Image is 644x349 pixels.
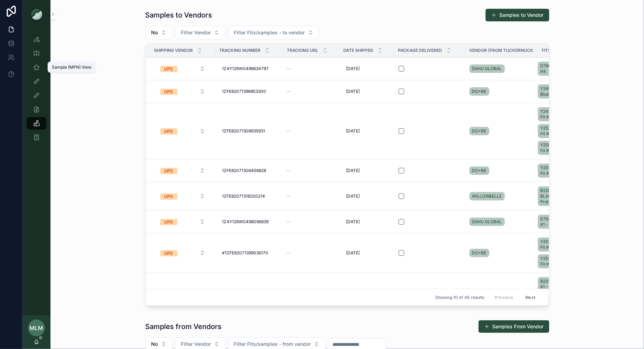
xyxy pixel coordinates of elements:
span: Tracking Number [219,48,261,53]
a: Select Button [154,246,211,260]
span: Vendor (from Tuckernuck [469,48,534,53]
span: -- [287,219,291,225]
a: [DATE] [344,247,390,259]
span: -- [287,89,291,94]
button: Samples to Vendor [486,9,549,21]
a: [DATE] [344,165,390,176]
a: 1ZFE82071308935931 [219,125,279,137]
a: -- [287,89,335,94]
span: [DATE] [346,128,360,134]
button: Select Button [155,190,211,203]
a: B2204 BLACK-BLACK - Fit #1 - Proto [538,185,582,207]
a: [DATE] [344,86,390,97]
a: Y25156T-Navy - Fit #1 - Proto [538,164,579,178]
div: UPS [164,89,173,95]
a: DO+BE [469,247,534,259]
h1: Samples to Vendors [145,10,212,20]
a: SAHU GLOBAL [469,63,534,74]
span: B2311-Green - Fit #1 - Proto [541,279,576,290]
a: D766-Blue - Fit #4 [538,62,579,76]
button: Select Button [145,26,172,39]
span: Tracking URL [287,48,319,53]
span: Filter Fits/samples - from vendor [234,341,311,348]
a: WILLOW&ELLE [469,192,505,200]
a: [DATE] [344,125,390,137]
span: [DATE] [346,219,360,225]
a: Y25214T-Black - Fit #5 [538,238,579,252]
a: -- [287,250,335,256]
span: Y25097T-Black - Fit #1 - Proto [541,142,576,153]
span: -- [287,168,291,173]
span: [DATE] [346,66,360,71]
button: Select Button [228,26,319,39]
span: Filter Fits/samples - to vendor [234,29,305,36]
span: Y25216T-White - Fit #2 [541,256,576,267]
span: SAHU GLOBAL [472,219,502,225]
a: Y24950T-Light Blue - Fit #3 [538,84,579,98]
span: [DATE] [346,193,360,199]
span: SAHU GLOBAL [472,66,502,71]
span: 1ZFE82071308935931 [222,128,265,134]
span: DO+BE [472,89,487,94]
span: [DATE] [346,250,360,256]
a: 1Z4Y126W0498096839 [219,216,279,227]
span: -- [287,66,291,71]
span: -- [287,193,291,199]
a: #1ZFE82071399036170 [219,247,279,259]
span: No [151,341,158,348]
span: DO+BE [472,128,487,134]
a: Select Button [154,62,211,75]
span: Fits/samples - to vendor collection [542,48,577,53]
a: [DATE] [344,63,390,74]
a: D764-Black - Fit #1 - Proto [538,215,579,229]
a: -- [287,66,335,71]
a: 1ZFE82071306456828 [219,165,279,176]
div: scrollable content [22,28,50,153]
span: Package Delivered [398,48,442,53]
a: Y25156T-Navy - Fit #1 - Proto [538,162,582,179]
span: Y24305T-Coral - Fit #2 [541,109,576,120]
a: 1ZFE82071318200214 [219,191,279,202]
span: 1Z4Y126W0498096839 [222,219,269,225]
a: 1ZFE82071396853300 [219,86,279,97]
a: DO+BE [469,125,534,137]
a: -- [287,128,335,134]
span: -- [287,128,291,134]
a: DO+BE [469,127,489,135]
span: -- [287,250,291,256]
a: Y25216T-White - Fit #2 [538,254,579,268]
a: Y24305T-Coral - Fit #2 [538,107,579,121]
a: Select Button [154,190,211,203]
button: Samples From Vendor [479,320,549,333]
button: Select Button [155,85,211,98]
a: [DATE] [344,216,390,227]
a: Y24305T-Coral - Fit #2Y25283T-Black - Fit #2Y25097T-Black - Fit #1 - Proto [538,106,582,156]
a: SAHU GLOBAL [469,216,534,227]
div: UPS [164,66,173,72]
a: DO+BE [469,87,489,96]
span: MLM [30,324,43,332]
span: D766-Blue - Fit #4 [541,63,576,74]
span: Y25156T-Navy - Fit #1 - Proto [541,165,576,176]
span: Y25214T-Black - Fit #5 [541,239,576,250]
div: UPS [164,128,173,135]
a: Y24950T-Light Blue - Fit #3 [538,83,582,100]
span: 1ZFE82071306456828 [222,168,266,173]
div: UPS [164,193,173,200]
span: 1ZFE82071396853300 [222,89,266,94]
span: 1Z4Y126W0496634797 [222,66,269,71]
span: Date Shipped [344,48,374,53]
img: App logo [31,8,42,20]
a: DO+BE [469,249,489,257]
button: Next [521,292,540,303]
span: Filter Vendor [181,341,211,348]
span: Showing 10 of 46 results [435,295,484,300]
a: Y25283T-Black - Fit #2 [538,124,579,138]
a: B2311-Green - Fit #1 - Proto [538,277,579,291]
span: #1ZFE82071399036170 [222,250,269,256]
button: Select Button [155,125,211,137]
a: SAHU GLOBAL [469,64,505,73]
a: B2204 BLACK-BLACK - Fit #1 - Proto [538,186,579,206]
button: Select Button [155,247,211,259]
span: [DATE] [346,168,360,173]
